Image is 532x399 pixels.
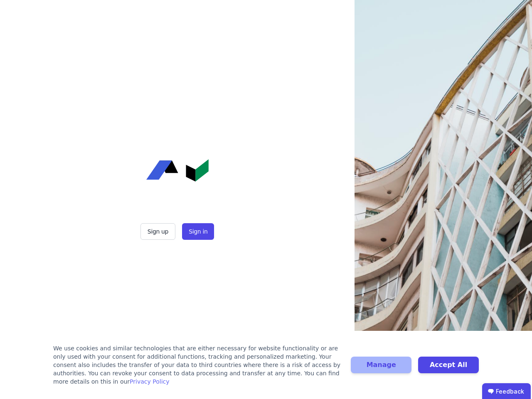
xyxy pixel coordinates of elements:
button: Accept All [418,357,479,373]
a: Privacy Policy [130,378,169,385]
button: Sign up [140,223,175,240]
img: Concular [146,159,209,182]
button: Sign in [182,223,214,240]
button: Manage [351,357,411,373]
div: We use cookies and similar technologies that are either necessary for website functionality or ar... [53,344,341,386]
